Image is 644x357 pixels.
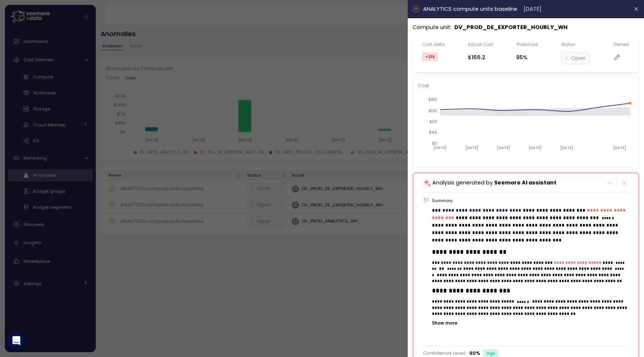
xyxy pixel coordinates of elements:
p: Compute unit : [413,23,451,32]
tspan: $90 [429,119,437,124]
div: Owners [613,41,629,47]
p: Analysis generated by [432,178,556,187]
div: $166.2 [468,53,493,62]
tspan: [DATE] [561,145,574,150]
span: Seemore AI assistant [494,179,556,186]
tspan: $180 [428,98,437,102]
p: 90 % [469,350,480,357]
div: Status [561,41,575,47]
div: Cost delta [422,41,445,47]
div: 95% [517,53,538,62]
tspan: [DATE] [465,145,479,150]
button: Open [562,53,590,64]
p: Open [571,54,586,63]
div: Actual Cost [468,41,493,47]
tspan: [DATE] [529,145,542,150]
p: [DATE] [524,5,542,13]
p: Summary: [432,198,629,203]
p: DV_PROD_DE_EXPORTER_HOURLY_WH [454,23,568,32]
button: Show more [432,320,629,326]
tspan: [DATE] [434,145,447,150]
tspan: $135 [429,108,437,113]
tspan: [DATE] [613,145,626,150]
p: ANALYTICS compute units baseline [423,5,517,13]
tspan: $45 [429,130,437,135]
div: Threshold [517,41,538,47]
div: Open Intercom Messenger [7,332,25,350]
tspan: $0 [432,141,437,146]
p: Cost [418,82,634,89]
p: Confidence Level: [423,350,466,357]
div: +33 $ [422,53,438,61]
tspan: [DATE] [497,145,510,150]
